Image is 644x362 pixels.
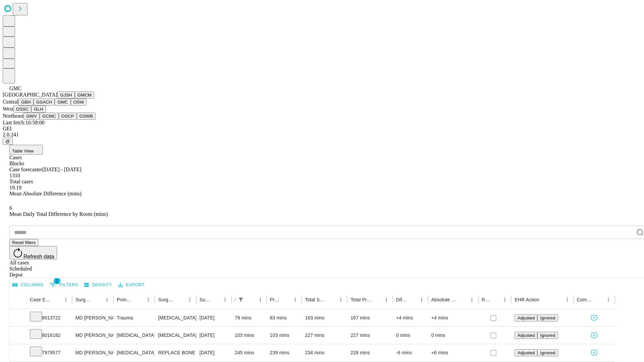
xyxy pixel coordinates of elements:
[40,113,59,120] button: GCMC
[59,113,77,120] button: OSCP
[3,138,13,145] button: @
[290,295,300,304] button: Menu
[13,106,32,113] button: OSSC
[270,327,299,344] div: 103 mins
[9,246,57,259] button: Refresh data
[77,113,96,120] button: GSWB
[305,344,344,361] div: 234 mins
[246,295,256,304] button: Sort
[30,344,69,361] div: 7979577
[270,297,281,302] div: Predicted In Room Duration
[9,191,82,196] span: Mean Absolute Difference (mins)
[515,349,537,356] button: Adjusted
[13,347,23,359] button: Expand
[594,295,604,304] button: Sort
[3,132,641,138] div: 2.0.241
[18,99,34,106] button: GBH
[396,309,425,326] div: +4 mins
[9,211,108,217] span: Mean Daily Total Difference by Room (mins)
[9,179,33,184] span: Total cases
[515,332,537,339] button: Adjusted
[117,327,151,344] div: [MEDICAL_DATA]
[396,297,407,302] div: Difference
[3,106,13,112] span: West
[158,327,193,344] div: [MEDICAL_DATA] DIAGNOSTIC
[42,167,81,172] span: [DATE] - [DATE]
[185,295,195,304] button: Menu
[517,333,535,338] span: Adjusted
[3,99,18,105] span: Central
[515,314,537,321] button: Adjusted
[13,312,23,324] button: Expand
[305,327,344,344] div: 227 mins
[200,327,228,344] div: [DATE]
[482,297,490,302] div: Resolved in EHR
[31,106,46,113] button: GLH
[517,315,535,320] span: Adjusted
[305,297,326,302] div: Total Scheduled Duration
[13,330,23,342] button: Expand
[327,295,336,304] button: Sort
[54,278,60,284] span: 1
[431,344,475,361] div: +6 mins
[55,99,70,106] button: GMC
[270,344,299,361] div: 239 mins
[57,92,75,99] button: GJSH
[200,344,228,361] div: [DATE]
[75,327,110,344] div: MD [PERSON_NAME]
[30,327,69,344] div: 8016182
[11,280,45,290] button: Select columns
[417,295,426,304] button: Menu
[48,280,80,290] button: Show filters
[9,85,21,91] span: GMC
[235,344,263,361] div: 245 mins
[75,92,94,99] button: GMCM
[537,349,558,356] button: Ignored
[431,297,457,302] div: Absolute Difference
[236,295,246,304] div: 1 active filter
[30,309,69,326] div: 8013722
[351,327,389,344] div: 227 mins
[158,309,193,326] div: [MEDICAL_DATA] GREATER THAN 50SQ CM
[9,205,12,211] span: 6
[9,239,38,246] button: Reset filters
[158,344,193,361] div: REPLACE BONE FLAP SKULL
[396,344,425,361] div: -6 mins
[52,295,61,304] button: Sort
[540,350,555,355] span: Ignored
[515,297,539,302] div: EHR Action
[200,297,210,302] div: Surgery Date
[256,295,265,304] button: Menu
[12,240,36,245] span: Reset filters
[12,148,34,154] span: Table View
[336,295,345,304] button: Menu
[83,280,114,290] button: Density
[134,295,144,304] button: Sort
[431,309,475,326] div: +4 mins
[71,99,87,106] button: OSW
[117,309,151,326] div: Trauma
[467,295,477,304] button: Menu
[23,113,40,120] button: GWV
[200,309,228,326] div: [DATE]
[396,327,425,344] div: 0 mins
[3,120,45,125] span: Last fetch: 16:58:00
[102,295,112,304] button: Menu
[305,309,344,326] div: 163 mins
[9,145,43,155] button: Table View
[144,295,153,304] button: Menu
[517,350,535,355] span: Adjusted
[3,126,641,132] div: GEI
[604,295,613,304] button: Menu
[116,280,146,290] button: Export
[9,173,20,178] span: 1310
[236,295,246,304] button: Show filters
[93,295,102,304] button: Sort
[9,167,42,172] span: Case forecaster
[211,295,220,304] button: Sort
[431,327,475,344] div: 0 mins
[3,113,23,119] span: Northeast
[61,295,70,304] button: Menu
[235,309,263,326] div: 79 mins
[540,333,555,338] span: Ignored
